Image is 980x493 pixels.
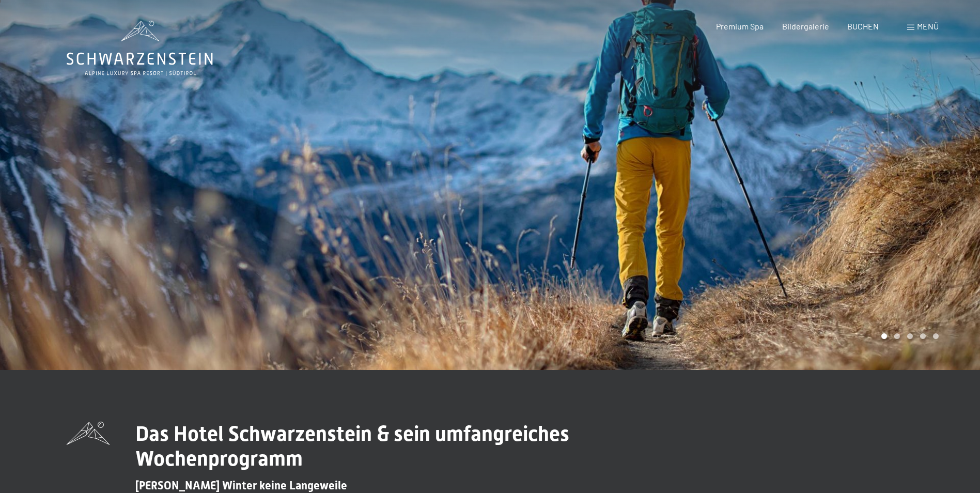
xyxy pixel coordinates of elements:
a: BUCHEN [847,21,879,31]
a: Bildergalerie [782,21,829,31]
span: Menü [917,21,939,31]
span: Das Hotel Schwarzenstein & sein umfangreiches Wochenprogramm [135,422,569,471]
a: Premium Spa [716,21,764,31]
div: Carousel Pagination [878,333,939,339]
div: Carousel Page 4 [920,333,926,339]
div: Carousel Page 2 [894,333,900,339]
div: Carousel Page 5 [933,333,939,339]
span: [PERSON_NAME] Winter keine Langeweile [135,479,347,492]
div: Carousel Page 3 [907,333,913,339]
div: Carousel Page 1 (Current Slide) [881,333,887,339]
